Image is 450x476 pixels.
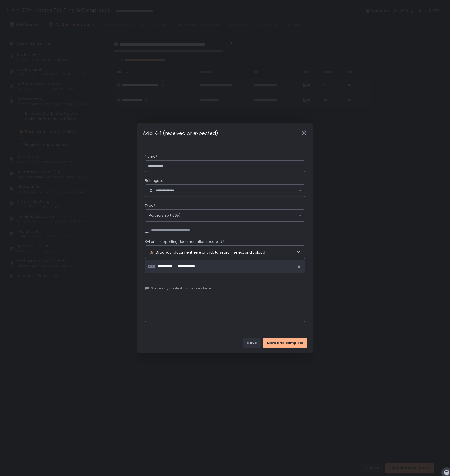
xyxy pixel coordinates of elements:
[267,341,303,345] div: Save and complete
[143,130,218,137] h1: Add K-1 (received or expected)
[295,130,313,136] div: Close
[243,338,261,348] button: Save
[149,213,181,218] span: Partnership (1065)
[151,286,211,291] span: Share any context or updates here
[247,341,257,345] div: Save
[145,203,155,208] span: Type*
[145,154,157,159] span: Name*
[145,239,224,244] span: K-1 and supporting documentation received:*
[177,188,298,193] input: Search for option
[181,213,298,218] input: Search for option
[263,338,307,348] button: Save and complete
[145,178,165,183] span: Belongs to*
[145,185,305,197] div: Search for option
[145,210,305,221] div: Search for option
